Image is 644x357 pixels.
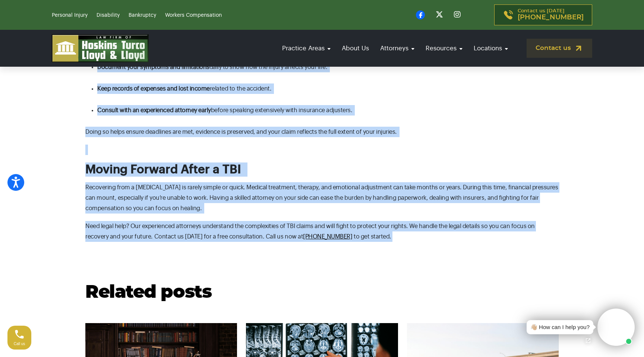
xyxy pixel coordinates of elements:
span: Document your symptoms and limitations [97,64,209,70]
a: Resources [422,38,466,59]
span: Doing so helps ensure deadlines are met, evidence is preserved, and your claim reflects the full ... [85,129,397,135]
span: before speaking extensively with insurance adjusters. [211,107,353,113]
span: Call us [14,342,25,346]
span: to get started. [354,234,391,240]
h2: Related posts [85,283,559,303]
a: Locations [470,38,512,59]
span: Moving Forward After a TBI [85,164,241,176]
img: logo [52,34,149,62]
span: related to the accident. [210,86,271,92]
a: Attorneys [376,38,418,59]
a: Personal Injury [52,13,88,18]
a: Contact us [DATE][PHONE_NUMBER] [494,4,592,25]
a: Practice Areas [278,38,334,59]
span: Consult with an experienced attorney early [97,107,211,113]
p: Contact us [DATE] [518,9,584,21]
span: Recovering from a [MEDICAL_DATA] is rarely simple or quick. Medical treatment, therapy, and emoti... [85,184,558,211]
a: Contact us [527,39,592,58]
a: Disability [97,13,120,18]
span: [PHONE_NUMBER] [518,14,584,21]
a: About Us [338,38,373,59]
span: daily to show how the injury affects your life. [209,64,327,70]
a: Open chat [580,333,596,348]
span: Keep records of expenses and lost income [97,86,210,92]
a: Bankruptcy [129,13,156,18]
a: Workers Compensation [165,13,222,18]
span: Need legal help? Our experienced attorneys understand the complexities of TBI claims and will fig... [85,223,535,240]
div: 👋🏼 How can I help you? [530,323,590,332]
a: [PHONE_NUMBER] [303,234,352,240]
